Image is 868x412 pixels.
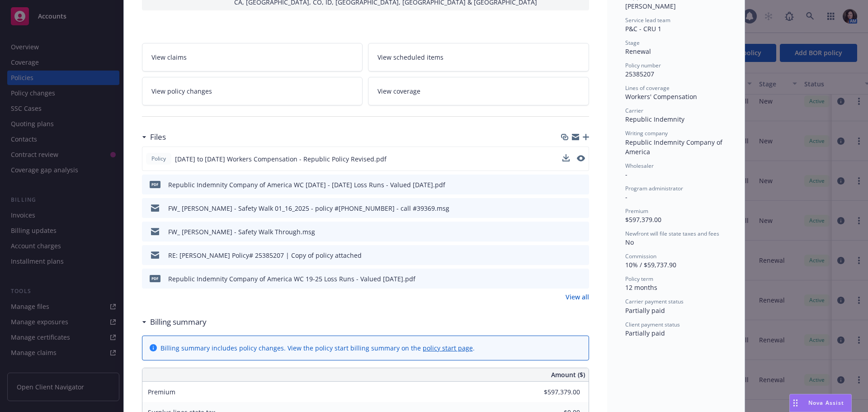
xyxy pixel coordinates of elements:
[625,16,670,24] span: Service lead team
[168,180,445,189] div: Republic Indemnity Company of America WC [DATE] - [DATE] Loss Runs - Valued [DATE].pdf
[142,43,363,71] a: View claims
[368,77,589,105] a: View coverage
[808,399,844,407] span: Nova Assist
[142,316,207,328] div: Billing summary
[150,155,168,163] span: Policy
[563,274,570,284] button: download file
[625,215,661,224] span: $597,379.00
[625,39,640,47] span: Stage
[150,316,207,328] h3: Billing summary
[625,24,661,33] span: P&C - CRU 1
[789,394,852,412] button: Nova Assist
[577,251,585,260] button: preview file
[527,385,585,398] input: 0.00
[625,115,684,123] span: Republic Indemnity
[563,180,570,189] button: download file
[377,86,420,96] span: View coverage
[625,138,724,156] span: Republic Indemnity Company of America
[551,370,585,379] span: Amount ($)
[625,275,653,283] span: Policy term
[423,344,473,352] a: policy start page
[175,154,387,164] span: [DATE] to [DATE] Workers Compensation - Republic Policy Revised.pdf
[168,274,415,284] div: Republic Indemnity Company of America WC 19-25 Loss Runs - Valued [DATE].pdf
[577,154,585,164] button: preview file
[625,252,656,260] span: Commission
[577,274,585,284] button: preview file
[625,298,684,305] span: Carrier payment status
[625,62,661,69] span: Policy number
[148,388,175,396] span: Premium
[625,185,683,192] span: Program administrator
[625,129,668,137] span: Writing company
[625,283,657,292] span: 12 months
[150,181,160,188] span: pdf
[625,70,654,78] span: 25385207
[562,154,570,161] button: download file
[577,180,585,189] button: preview file
[577,227,585,237] button: preview file
[625,47,651,56] span: Renewal
[625,170,627,179] span: -
[625,84,670,92] span: Lines of coverage
[142,131,166,143] div: Files
[150,275,160,282] span: pdf
[377,52,443,62] span: View scheduled items
[625,162,654,170] span: Wholesaler
[625,321,680,328] span: Client payment status
[168,227,315,237] div: FW_ [PERSON_NAME] - Safety Walk Through.msg
[625,329,665,337] span: Partially paid
[577,204,585,213] button: preview file
[563,251,570,260] button: download file
[368,43,589,71] a: View scheduled items
[625,2,676,10] span: [PERSON_NAME]
[142,77,363,105] a: View policy changes
[625,207,648,215] span: Premium
[625,230,719,237] span: Newfront will file state taxes and fees
[168,251,362,260] div: RE: [PERSON_NAME] Policy# 25385207 | Copy of policy attached
[168,204,449,213] div: FW_ [PERSON_NAME] - Safety Walk 01_16_2025 - policy #[PHONE_NUMBER] - call #39369.msg
[160,343,475,353] div: Billing summary includes policy changes. View the policy start billing summary on the .
[150,131,166,143] h3: Files
[562,154,570,164] button: download file
[790,394,801,412] div: Drag to move
[577,155,585,161] button: preview file
[625,107,643,114] span: Carrier
[151,86,212,96] span: View policy changes
[625,193,627,201] span: -
[151,52,187,62] span: View claims
[563,204,570,213] button: download file
[625,238,634,246] span: No
[625,306,665,315] span: Partially paid
[625,92,697,101] span: Workers' Compensation
[563,227,570,237] button: download file
[566,292,589,302] a: View all
[625,260,676,269] span: 10% / $59,737.90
